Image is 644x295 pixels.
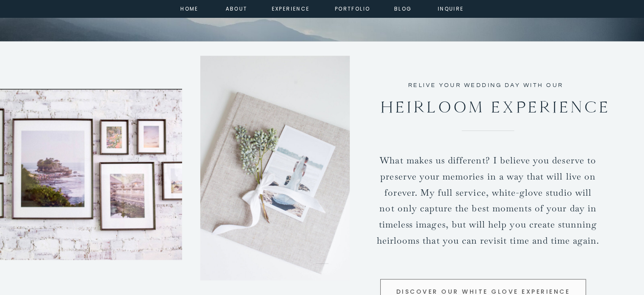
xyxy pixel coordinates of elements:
a: home [178,4,201,12]
p: What makes us different? I believe you deserve to preserve your memories in a way that will live ... [376,152,600,266]
h2: heirloom Experience [376,96,615,112]
a: experience [272,4,306,12]
a: about [226,4,245,12]
a: inquire [436,4,466,12]
a: portfolio [334,4,371,12]
a: Blog [388,4,418,12]
p: relive your wedding day with Our [408,81,568,91]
